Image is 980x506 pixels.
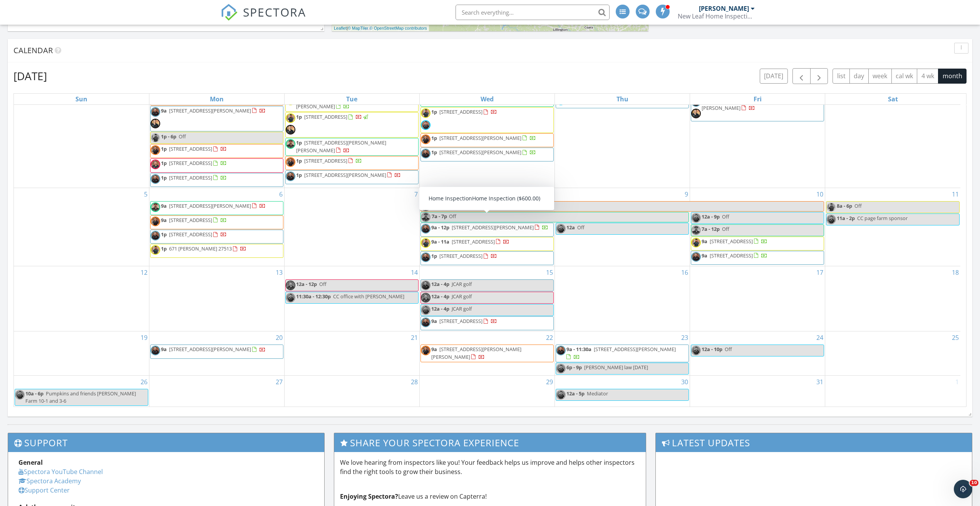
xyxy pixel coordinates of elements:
[431,238,449,245] span: 9a - 11a
[439,318,482,324] span: [STREET_ADDRESS]
[556,364,566,373] img: img_1719.jpeg
[74,94,89,104] a: Sunday
[150,201,283,215] a: 9a [STREET_ADDRESS][PERSON_NAME]
[690,375,825,407] td: Go to October 31, 2025
[421,346,431,355] img: img_1714.jpeg
[169,107,251,114] span: [STREET_ADDRESS][PERSON_NAME]
[286,157,295,167] img: img_1714.jpeg
[285,138,419,155] a: 1p [STREET_ADDRESS][PERSON_NAME][PERSON_NAME]
[760,69,788,84] button: [DATE]
[825,331,960,375] td: Go to October 25, 2025
[420,316,554,330] a: 9a [STREET_ADDRESS]
[14,188,149,266] td: Go to October 5, 2025
[691,109,701,118] img: newleaf202106.jpg
[702,346,722,353] span: 12a - 10p
[296,157,302,164] span: 1p
[274,266,284,279] a: Go to October 13, 2025
[274,376,284,388] a: Go to October 27, 2025
[420,223,554,237] a: 9a - 12p [STREET_ADDRESS][PERSON_NAME]
[161,160,227,166] a: 1p [STREET_ADDRESS]
[449,202,456,209] span: Off
[702,238,707,245] span: 9a
[833,69,850,84] button: list
[439,134,521,141] span: [STREET_ADDRESS][PERSON_NAME]
[431,346,521,360] a: 9a [STREET_ADDRESS][PERSON_NAME][PERSON_NAME]
[274,331,284,344] a: Go to October 20, 2025
[826,215,836,224] img: img_1719.jpeg
[584,364,648,371] span: [PERSON_NAME] law [DATE]
[161,107,167,114] span: 9a
[149,375,284,407] td: Go to October 27, 2025
[161,133,176,140] span: 1p - 6p
[690,266,825,331] td: Go to October 17, 2025
[431,134,536,141] a: 1p [STREET_ADDRESS][PERSON_NAME]
[304,171,386,178] span: [STREET_ADDRESS][PERSON_NAME]
[151,145,160,155] img: img_1714.jpeg
[334,26,347,30] a: Leaflet
[14,375,149,407] td: Go to October 26, 2025
[221,4,238,21] img: The Best Home Inspection Software - Spectora
[556,224,566,234] img: img_1719.jpeg
[285,156,419,170] a: 1p [STREET_ADDRESS]
[868,69,892,84] button: week
[413,188,419,200] a: Go to October 7, 2025
[340,492,640,501] p: Leave us a review on Capterra!
[151,174,160,184] img: img_1716.jpeg
[556,346,566,355] img: img_1716.jpeg
[555,375,690,407] td: Go to October 30, 2025
[439,108,482,115] span: [STREET_ADDRESS]
[150,106,283,131] a: 9a [STREET_ADDRESS][PERSON_NAME]
[702,97,792,111] span: [STREET_ADDRESS][PERSON_NAME][PERSON_NAME]
[950,331,960,344] a: Go to October 25, 2025
[825,266,960,331] td: Go to October 18, 2025
[431,238,509,245] a: 9a - 11a [STREET_ADDRESS]
[296,171,302,178] span: 1p
[825,188,960,266] td: Go to October 11, 2025
[296,96,386,110] span: [STREET_ADDRESS][PERSON_NAME][PERSON_NAME]
[815,188,825,200] a: Go to October 10, 2025
[837,202,852,209] span: 8a - 6p
[702,252,767,259] a: 9a [STREET_ADDRESS]
[810,68,828,84] button: Next month
[13,68,47,84] h2: [DATE]
[970,480,978,486] span: 10
[150,215,283,229] a: 9a [STREET_ADDRESS]
[439,252,482,259] span: [STREET_ADDRESS]
[149,331,284,375] td: Go to October 20, 2025
[555,266,690,331] td: Go to October 16, 2025
[150,244,283,258] a: 1p 671 [PERSON_NAME] 27513
[348,26,369,30] a: © MapTiler
[419,375,554,407] td: Go to October 29, 2025
[566,364,582,371] span: 6p - 9p
[431,293,449,300] span: 12a - 4p
[683,188,690,200] a: Go to October 9, 2025
[161,217,227,224] a: 9a [STREET_ADDRESS]
[169,160,212,166] span: [STREET_ADDRESS]
[161,217,167,224] span: 9a
[151,231,160,240] img: img_1716.jpeg
[702,213,720,220] span: 12a - 9p
[449,213,456,220] span: Off
[161,107,266,114] a: 9a [STREET_ADDRESS][PERSON_NAME]
[419,266,554,331] td: Go to October 15, 2025
[286,171,295,181] img: img_1716.jpeg
[151,133,160,143] img: img_20250328_184107.jpg
[452,305,472,312] span: JCAR golf
[296,139,386,153] span: [STREET_ADDRESS][PERSON_NAME][PERSON_NAME]
[886,94,900,104] a: Saturday
[296,139,386,153] a: 1p [STREET_ADDRESS][PERSON_NAME][PERSON_NAME]
[556,390,566,400] img: img_1719.jpeg
[409,331,419,344] a: Go to October 21, 2025
[678,12,755,20] div: New Leaf Home Inspections
[691,238,701,247] img: img_20250328_184107.jpg
[815,376,825,388] a: Go to October 31, 2025
[345,94,359,104] a: Tuesday
[825,375,960,407] td: Go to November 1, 2025
[421,149,431,158] img: img_1716.jpeg
[566,346,676,360] a: 9a - 11:30a [STREET_ADDRESS][PERSON_NAME]
[161,245,167,252] span: 1p
[854,202,862,209] span: Off
[691,252,701,262] img: img_1716.jpeg
[139,266,149,279] a: Go to October 12, 2025
[150,230,283,244] a: 1p [STREET_ADDRESS]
